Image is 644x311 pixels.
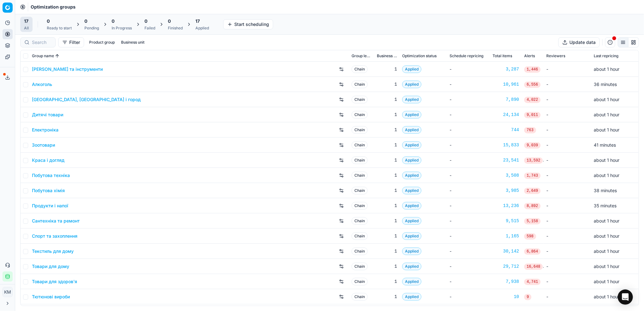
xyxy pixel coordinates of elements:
span: 17 [24,18,28,24]
span: 0 [47,18,50,24]
div: 1 [377,66,397,72]
td: - [544,122,591,137]
span: Applied [402,217,421,225]
span: Last repricing [594,53,618,58]
span: Chain [352,217,368,225]
td: - [544,137,591,153]
a: Сантехніка та ремонт [32,218,80,224]
td: - [544,168,591,183]
a: Зоотовари [32,142,55,148]
span: about 1 hour [594,173,619,178]
a: 744 [493,127,519,133]
a: [PERSON_NAME] та інструменти [32,66,103,72]
div: Pending [84,26,99,31]
span: 1,743 [524,173,541,179]
td: - [447,198,490,213]
td: - [544,153,591,168]
td: - [447,92,490,107]
td: - [447,213,490,229]
span: Business unit [377,53,397,58]
span: Chain [352,81,368,88]
button: Business unit [119,39,147,46]
span: 9,039 [524,142,541,149]
div: Applied [195,26,209,31]
span: 598 [524,233,536,240]
span: Chain [352,65,368,73]
span: КM [3,287,12,297]
span: Applied [402,263,421,270]
span: Applied [402,172,421,179]
span: Chain [352,111,368,119]
td: - [447,274,490,289]
a: 7,938 [493,278,519,285]
span: Applied [402,187,421,194]
td: - [447,122,490,137]
div: All [24,26,29,31]
div: Failed [144,26,155,31]
span: Applied [402,96,421,103]
a: Побутова хімія [32,187,65,194]
td: - [544,289,591,304]
div: 1 [377,248,397,254]
span: 0 [168,18,171,24]
span: Chain [352,96,368,103]
span: about 1 hour [594,127,619,132]
a: Тютюнові вироби [32,294,70,300]
a: Товари для дому [32,263,69,270]
span: 1,446 [524,66,541,73]
td: - [447,244,490,259]
td: - [447,168,490,183]
span: Chain [352,278,368,285]
span: 4,741 [524,279,541,285]
a: 29,712 [493,263,519,270]
span: 41 minutes [594,142,616,148]
div: 1 [377,142,397,148]
td: - [447,259,490,274]
span: about 1 hour [594,112,619,117]
span: Chain [352,247,368,255]
span: Chain [352,232,368,240]
td: - [447,107,490,122]
a: 3,287 [493,66,519,72]
div: 1 [377,263,397,270]
a: 3,985 [493,187,519,194]
button: Product group [87,39,117,46]
div: 1 [377,278,397,285]
a: Побутова техніка [32,172,70,179]
div: 9,515 [493,218,519,224]
div: 30,142 [493,248,519,254]
span: 36 minutes [594,82,617,87]
div: 1 [377,157,397,163]
span: Applied [402,202,421,210]
span: Chain [352,263,368,270]
span: about 1 hour [594,279,619,284]
td: - [544,62,591,77]
div: 1 [377,187,397,194]
span: Total items [493,53,512,58]
div: 1,165 [493,233,519,239]
div: 1 [377,96,397,103]
span: Group name [32,53,54,58]
span: about 1 hour [594,218,619,223]
a: 7,890 [493,96,519,103]
div: Open Intercom Messenger [618,290,633,305]
a: Електроніка [32,127,58,133]
td: - [447,229,490,244]
td: - [544,92,591,107]
a: Спорт та захоплення [32,233,77,239]
button: Update data [558,37,600,47]
span: about 1 hour [594,294,619,299]
td: - [544,107,591,122]
span: Chain [352,187,368,194]
a: 3,508 [493,172,519,179]
a: 10 [493,294,519,300]
td: - [544,244,591,259]
a: Товари для здоров'я [32,278,77,285]
span: 0 [112,18,114,24]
